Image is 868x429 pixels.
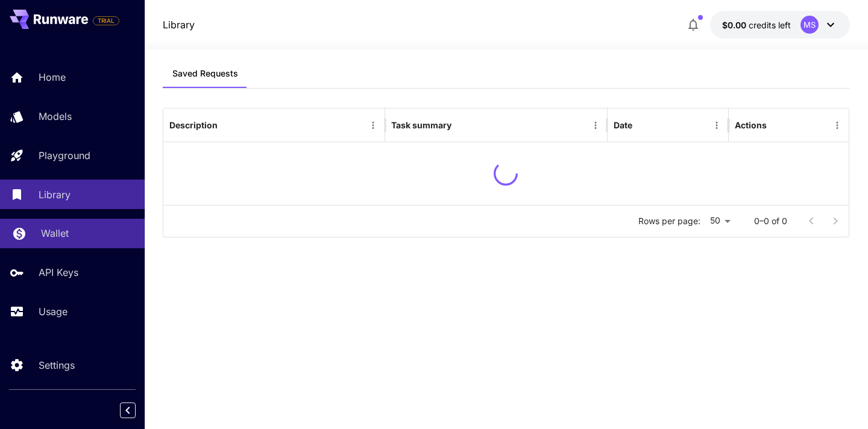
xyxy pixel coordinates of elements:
span: TRIAL [93,16,119,25]
div: Collapse sidebar [129,399,145,421]
button: Menu [708,117,725,134]
p: Library [39,187,71,202]
button: Sort [453,117,470,134]
div: $0.00 [722,19,791,31]
div: Task summary [391,120,451,130]
span: Saved Requests [172,68,238,79]
button: $0.00MS [710,11,850,39]
p: Settings [39,358,75,372]
a: Library [163,17,195,32]
button: Menu [829,117,846,134]
p: Rows per page: [638,215,700,227]
span: Add your payment card to enable full platform functionality. [93,13,119,28]
p: Usage [39,304,68,319]
button: Menu [587,117,604,134]
p: API Keys [39,265,78,280]
button: Menu [365,117,382,134]
div: Description [169,120,218,130]
div: MS [800,16,819,34]
button: Sort [219,117,236,134]
span: credits left [749,20,791,30]
button: Collapse sidebar [120,402,136,418]
p: Playground [39,148,90,163]
div: 50 [705,212,735,230]
span: $0.00 [722,20,749,30]
nav: breadcrumb [163,17,195,32]
p: Home [39,70,66,84]
p: 0–0 of 0 [754,215,787,227]
p: Wallet [41,226,69,240]
div: Actions [735,120,767,130]
button: Sort [634,117,650,134]
p: Models [39,109,72,124]
div: Date [614,120,632,130]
